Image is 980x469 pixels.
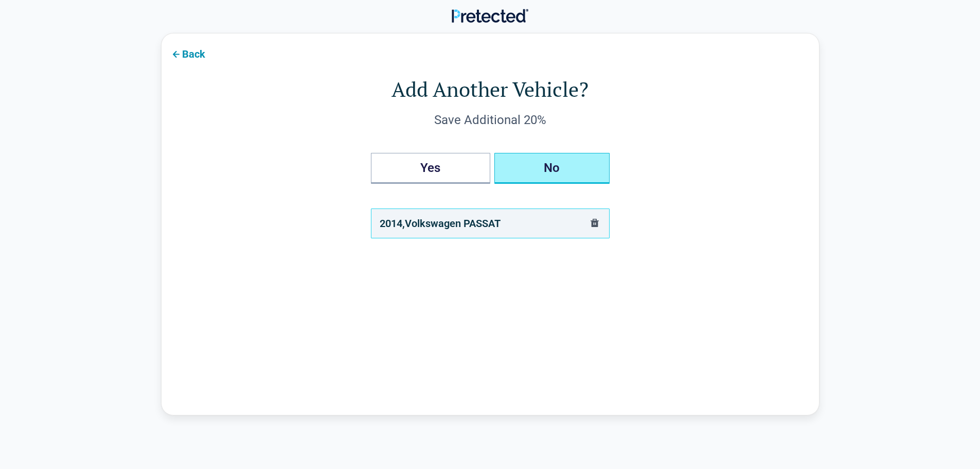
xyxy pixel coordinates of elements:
div: Add Another Vehicles? [371,153,610,184]
button: delete [589,217,601,231]
div: 2014 , Volkswagen PASSAT [380,215,501,232]
h1: Add Another Vehicle? [203,75,778,103]
button: No [494,153,610,184]
button: Yes [371,153,490,184]
button: Back [162,42,213,65]
div: Save Additional 20% [203,112,778,128]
